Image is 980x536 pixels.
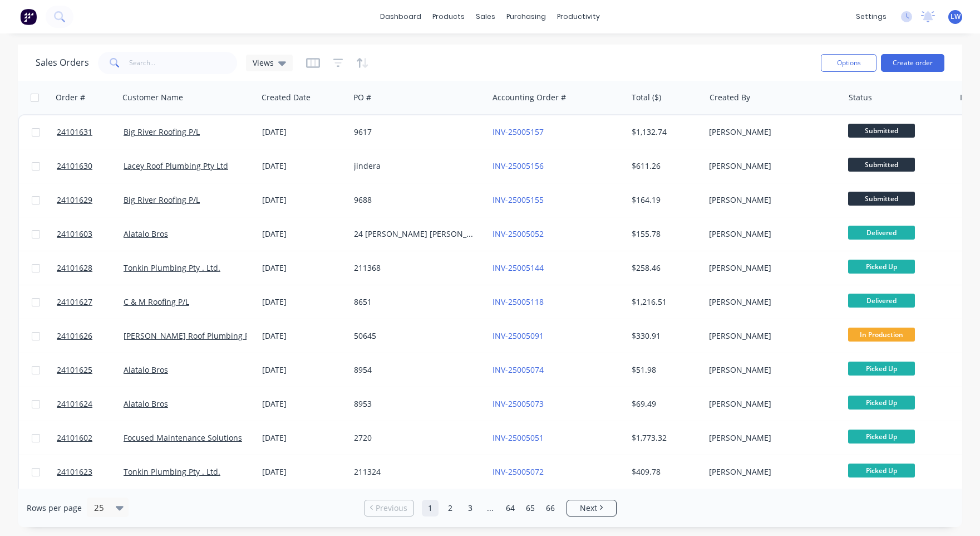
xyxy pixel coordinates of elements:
div: [DATE] [262,228,345,240]
div: [PERSON_NAME] [709,160,833,172]
div: [PERSON_NAME] [709,262,833,274]
div: [DATE] [262,296,345,308]
a: 24101628 [57,251,124,285]
div: 50645 [354,330,477,342]
div: 211324 [354,466,477,477]
span: 24101603 [57,228,92,240]
a: 24101623 [57,455,124,489]
span: Delivered [848,226,915,240]
a: Page 2 [442,500,459,516]
div: [DATE] [262,194,345,206]
div: $155.78 [632,228,697,240]
div: [PERSON_NAME] [709,330,833,342]
a: Tonkin Plumbing Pty . Ltd. [124,262,220,273]
div: 9688 [354,194,477,206]
div: [DATE] [262,466,345,477]
div: 8651 [354,296,477,308]
a: INV-25005052 [493,228,544,239]
a: INV-25005091 [493,330,544,341]
span: In Production [848,328,915,342]
div: $258.46 [632,262,697,274]
button: Options [821,54,876,72]
div: Order # [56,92,85,103]
a: INV-25005051 [493,432,544,443]
span: Submitted [848,158,915,172]
div: [DATE] [262,126,345,138]
span: 24101626 [57,330,92,342]
span: 24101627 [57,296,92,308]
a: [PERSON_NAME] Roof Plumbing Pty Ltd [124,330,270,341]
span: Picked Up [848,396,915,410]
span: Submitted [848,192,915,206]
a: Previous page [365,503,413,514]
div: 24 [PERSON_NAME] [PERSON_NAME] [354,228,477,240]
a: 24101625 [57,353,124,387]
a: INV-25005074 [493,364,544,375]
a: Alatalo Bros [124,228,168,239]
a: 24101626 [57,319,124,353]
a: Alatalo Bros [124,398,168,409]
a: Big River Roofing P/L [124,126,200,137]
a: INV-25005157 [493,126,544,137]
div: $611.26 [632,160,697,172]
div: jindera [354,160,477,172]
div: productivity [551,8,605,25]
div: [DATE] [262,330,345,342]
div: [DATE] [262,160,345,172]
div: Accounting Order # [493,92,566,103]
div: $164.19 [632,194,697,206]
a: 24101627 [57,285,124,319]
a: Alatalo Bros [124,364,168,375]
div: Customer Name [122,92,183,103]
div: Created Date [262,92,311,103]
a: Page 1 is your current page [422,500,439,516]
a: INV-25005156 [493,160,544,171]
div: 8953 [354,398,477,410]
span: Previous [376,503,407,514]
span: 24101630 [57,160,92,172]
div: [PERSON_NAME] [709,432,833,444]
span: 24101602 [57,432,92,444]
span: 24101623 [57,466,92,477]
span: Picked Up [848,260,915,274]
div: sales [470,8,501,25]
a: Page 65 [522,500,539,516]
a: C & M Roofing P/L [124,296,189,307]
div: PO # [353,92,371,103]
div: 2720 [354,432,477,444]
a: Lacey Roof Plumbing Pty Ltd [124,160,228,171]
div: [PERSON_NAME] [709,194,833,206]
div: [PERSON_NAME] [709,228,833,240]
a: 24101602 [57,421,124,455]
a: 24101629 [57,183,124,217]
ul: Pagination [360,500,621,516]
div: $1,773.32 [632,432,697,444]
div: $330.91 [632,330,697,342]
div: 9617 [354,126,477,138]
span: 24101629 [57,194,92,206]
span: 24101631 [57,126,92,138]
div: $51.98 [632,364,697,376]
div: [PERSON_NAME] [709,296,833,308]
div: products [427,8,470,25]
a: 24101630 [57,149,124,183]
a: INV-25005118 [493,296,544,307]
div: [PERSON_NAME] [709,398,833,410]
div: Total ($) [632,92,661,103]
div: 211368 [354,262,477,274]
a: Focused Maintenance Solutions [124,432,242,443]
span: Next [580,503,597,514]
a: INV-25005072 [493,466,544,477]
div: [PERSON_NAME] [709,126,833,138]
div: 8954 [354,364,477,376]
span: LW [951,12,961,22]
div: Created By [710,92,750,103]
div: [DATE] [262,432,345,444]
div: [DATE] [262,364,345,376]
h1: Sales Orders [36,57,89,68]
div: [PERSON_NAME] [709,466,833,477]
div: Status [849,92,872,103]
div: [DATE] [262,398,345,410]
span: 24101625 [57,364,92,376]
div: [DATE] [262,262,345,274]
